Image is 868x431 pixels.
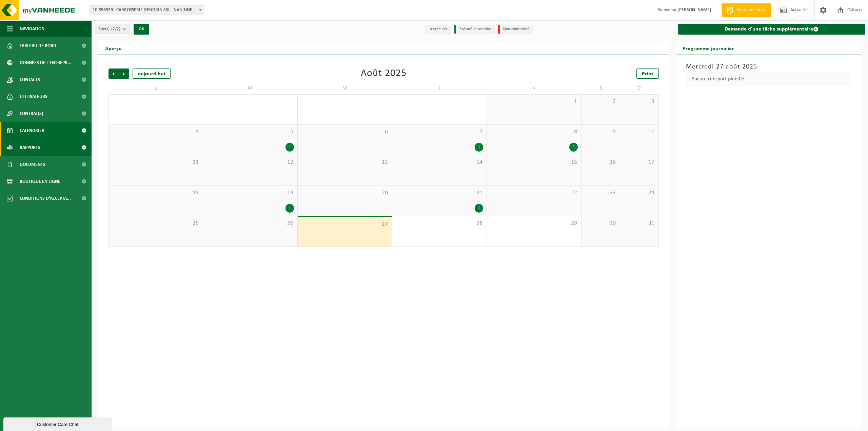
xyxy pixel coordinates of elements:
[20,122,44,139] span: Calendrier
[206,189,294,197] span: 19
[490,189,578,197] span: 22
[636,68,659,79] a: Print
[620,82,659,94] td: D
[425,25,451,34] li: à exécuter
[99,24,120,34] span: Site(s)
[361,68,407,79] div: Août 2025
[454,25,495,34] li: Exécuté et terminé
[112,128,199,136] span: 4
[90,5,204,15] span: 10-896339 - CARROSSERIE GENDRIN SRL - NANINNE
[108,68,119,79] span: Précédent
[569,143,578,152] div: 1
[20,54,72,71] span: Données de l'entrepr...
[475,143,483,152] div: 1
[20,105,43,122] span: Contrat(s)
[396,128,483,136] span: 7
[301,189,389,197] span: 20
[20,37,56,54] span: Tableau de bord
[686,72,851,86] div: Aucun transport planifié
[392,82,487,94] td: J
[20,139,40,156] span: Rapports
[112,159,199,166] span: 11
[112,189,199,197] span: 18
[624,98,655,105] span: 3
[133,68,171,79] div: aujourd'hui
[20,20,44,37] span: Navigation
[203,82,298,94] td: M
[642,71,653,77] span: Print
[722,3,771,17] a: Demande devis
[119,68,129,79] span: Suivant
[585,220,616,227] span: 30
[396,189,483,197] span: 21
[111,27,120,31] count: (2/2)
[498,25,533,34] li: Non-conformité
[98,41,129,55] h2: Aperçu
[475,204,483,213] div: 1
[396,159,483,166] span: 14
[20,190,71,207] span: Conditions d'accepta...
[301,159,389,166] span: 13
[490,98,578,105] span: 1
[686,62,851,72] h3: Mercredi 27 août 2025
[585,159,616,166] span: 16
[585,128,616,136] span: 9
[285,143,294,152] div: 1
[134,24,149,35] button: OK
[20,71,40,88] span: Contacts
[20,156,45,173] span: Documents
[396,220,483,227] span: 28
[95,24,130,34] button: Site(s)(2/2)
[20,173,60,190] span: Boutique en ligne
[585,189,616,197] span: 23
[487,82,581,94] td: V
[735,7,768,14] span: Demande devis
[20,88,47,105] span: Utilisateurs
[624,220,655,227] span: 31
[90,5,204,15] span: 10-896339 - CARROSSERIE GENDRIN SRL - NANINNE
[624,189,655,197] span: 24
[585,98,616,105] span: 2
[678,24,866,35] a: Demande d'une tâche supplémentaire
[490,128,578,136] span: 8
[677,7,711,13] strong: [PERSON_NAME]
[108,82,203,94] td: L
[285,204,294,213] div: 1
[301,220,389,228] span: 27
[676,41,741,55] h2: Programme journalier
[581,82,620,94] td: S
[301,128,389,136] span: 6
[624,128,655,136] span: 10
[298,82,392,94] td: M
[206,159,294,166] span: 12
[490,159,578,166] span: 15
[112,220,199,227] span: 25
[206,220,294,227] span: 26
[206,128,294,136] span: 5
[624,159,655,166] span: 17
[3,416,113,431] iframe: chat widget
[490,220,578,227] span: 29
